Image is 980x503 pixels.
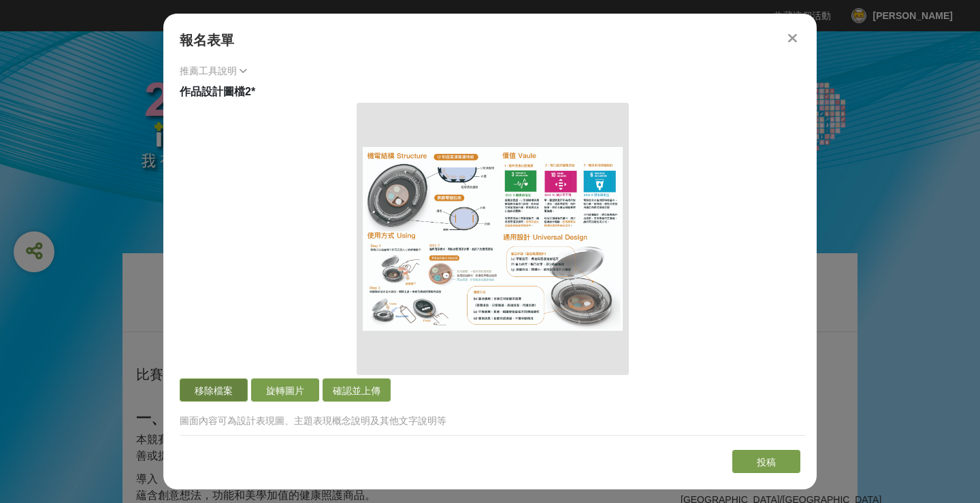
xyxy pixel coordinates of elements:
[251,378,319,402] button: 旋轉圖片
[180,378,248,402] button: 移除檔案
[180,86,251,97] span: 作品設計圖檔2
[757,457,776,468] span: 投稿
[180,65,237,76] span: 推薦工具說明
[136,434,659,461] span: 將徵選符合主題概念表現的通用設計作品，包含身心障礙與高齡者輔具通用設計及其他能夠改善或提升生活品質，增加生活便利性，促進環境永續發展概念之通用產品設計。
[774,10,831,21] span: 收藏這個活動
[180,414,806,428] p: 圖面內容可為設計表現圖、主題表現概念說明及其他文字說明等
[136,434,169,445] span: 本競賽
[136,473,665,501] span: 導入「通用設計（Universal Design）」理念，以「貼心生活」為範圍，及意識到關懷弱勢族群的心，並設計出蘊含創意想法，功能和美學加值的健康照護商品。
[136,366,667,383] h1: 比賽說明
[323,378,391,402] button: 確認並上傳
[180,33,234,48] span: 報名表單
[122,59,857,189] img: 2025年ICARE身心障礙與高齡者輔具產品通用設計競賽
[136,410,226,427] strong: 一、活動目的
[363,109,623,369] img: Image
